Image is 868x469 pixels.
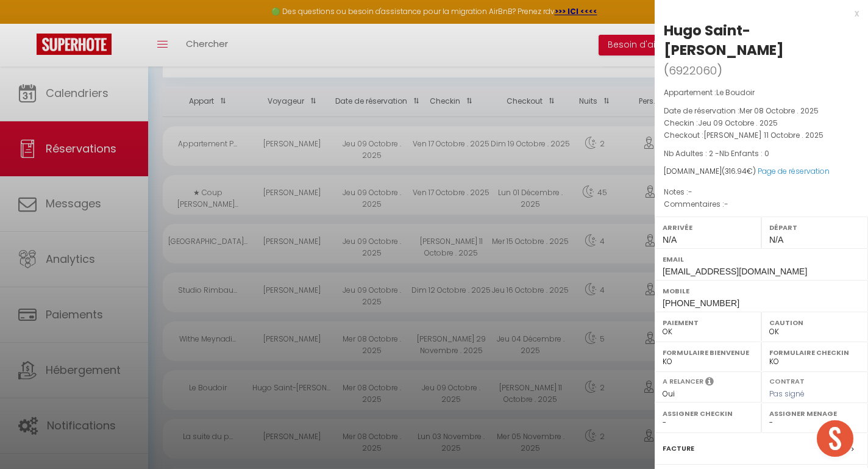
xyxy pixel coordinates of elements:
div: Ouvrir le chat [817,420,853,457]
span: Nb Adultes : 2 - [664,148,769,159]
label: Email [663,253,860,265]
label: Contrat [769,376,805,384]
label: Paiement [663,317,753,329]
label: Formulaire Bienvenue [663,346,753,359]
span: [PERSON_NAME] 11 Octobre . 2025 [703,130,824,140]
p: Date de réservation : [664,105,859,117]
p: Checkin : [664,117,859,129]
label: Arrivée [663,221,753,234]
label: Assigner Checkin [663,407,753,420]
span: Le Boudoir [716,87,755,98]
span: [PHONE_NUMBER] [663,298,739,308]
p: Commentaires : [664,198,859,210]
span: ( ) [664,62,722,79]
label: Formulaire Checkin [769,346,860,359]
label: Assigner Menage [769,407,860,420]
span: 316.94 [725,166,747,176]
p: Checkout : [664,129,859,141]
div: Hugo Saint-[PERSON_NAME] [664,21,859,60]
label: Caution [769,317,860,329]
span: [EMAIL_ADDRESS][DOMAIN_NAME] [663,267,807,276]
div: [DOMAIN_NAME] [664,166,859,177]
span: Jeu 09 Octobre . 2025 [698,118,778,128]
span: Mer 08 Octobre . 2025 [739,106,819,116]
span: - [688,187,692,197]
span: - [724,199,728,209]
label: Mobile [663,285,860,297]
p: Appartement : [664,87,859,99]
span: 6922060 [669,63,717,78]
i: Sélectionner OUI si vous souhaiter envoyer les séquences de messages post-checkout [705,376,714,390]
span: N/A [769,235,783,245]
span: N/A [663,235,677,245]
p: Notes : [664,186,859,198]
label: A relancer [663,376,703,387]
label: Facture [663,442,694,455]
a: Page de réservation [758,166,830,176]
span: Nb Enfants : 0 [719,148,769,159]
span: ( €) [722,166,756,176]
span: Pas signé [769,388,805,399]
label: Départ [769,221,860,234]
div: x [655,6,859,21]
